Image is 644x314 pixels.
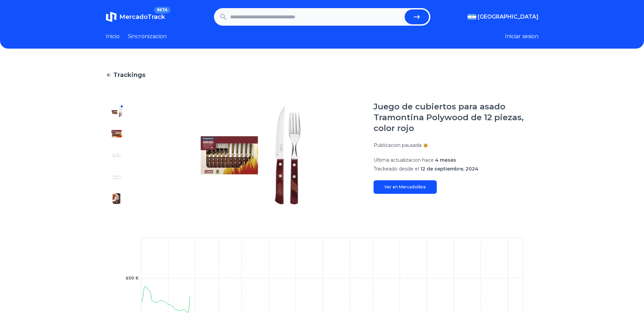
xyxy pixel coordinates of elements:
[154,7,170,14] span: BETA
[111,193,122,204] img: Juego de cubiertos para asado Tramontina Polywood de 12 piezas, color rojo
[111,107,122,117] img: Juego de cubiertos para asado Tramontina Polywood de 12 piezas, color rojo
[111,172,122,182] img: Juego de cubiertos para asado Tramontina Polywood de 12 piezas, color rojo
[128,32,167,41] a: Sincronizacion
[106,32,120,41] a: Inicio
[435,157,456,163] span: 4 meses
[374,157,434,163] span: Ultima actualizacion hace
[374,142,422,149] p: Publicacion pausada
[374,166,419,172] span: Trackeado desde el
[119,13,165,21] span: MercadoTrack
[468,14,476,20] img: Argentina
[125,276,139,281] tspan: $50 K
[505,32,539,41] button: Iniciar sesion
[111,150,122,161] img: Juego de cubiertos para asado Tramontina Polywood de 12 piezas, color rojo
[420,166,478,172] span: 12 de septiembre, 2024
[106,70,539,80] a: Trackings
[106,11,165,22] a: MercadoTrackBETA
[106,11,117,22] img: MercadoTrack
[141,101,360,209] img: Juego de cubiertos para asado Tramontina Polywood de 12 piezas, color rojo
[113,70,145,80] span: Trackings
[111,128,122,139] img: Juego de cubiertos para asado Tramontina Polywood de 12 piezas, color rojo
[374,101,539,134] h1: Juego de cubiertos para asado Tramontina Polywood de 12 piezas, color rojo
[478,13,539,21] span: [GEOGRAPHIC_DATA]
[374,180,437,194] a: Ver en Mercadolibre
[468,13,539,21] button: [GEOGRAPHIC_DATA]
